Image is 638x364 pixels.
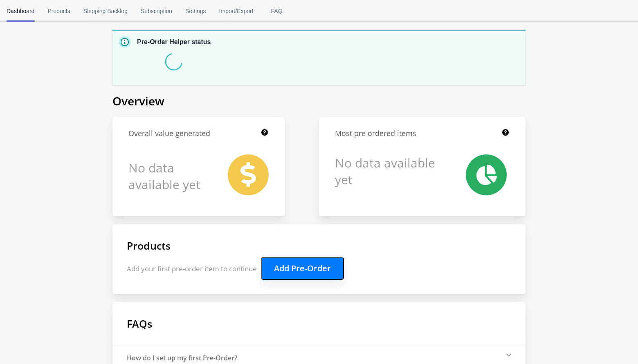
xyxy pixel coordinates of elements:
[267,0,287,22] span: FAQ
[141,0,172,22] span: Subscription
[219,0,254,22] span: Import/Export
[335,154,437,188] h1: No data available yet
[83,0,128,22] span: Shipping Backlog
[185,0,206,22] span: Settings
[127,353,237,362] div: How do I set up my first Pre-Order?
[261,257,344,280] button: Add Pre-Order
[112,302,526,345] h1: FAQs
[112,93,526,109] h1: Overview
[128,128,210,138] h1: Overall value generated
[127,257,511,280] p: Add your first pre-order item to continue
[137,37,211,47] p: Pre-Order Helper status
[7,0,35,22] span: Dashboard
[48,0,70,22] span: Products
[335,128,416,138] h1: Most pre ordered items
[128,154,210,197] h1: No data available yet
[127,239,511,252] h1: Products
